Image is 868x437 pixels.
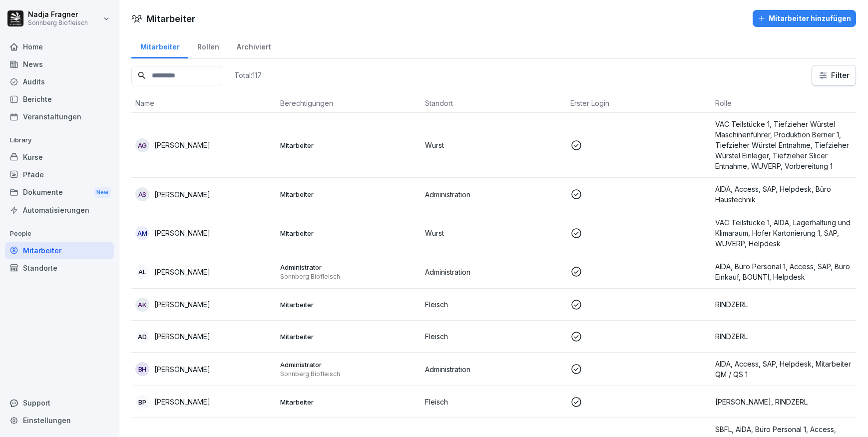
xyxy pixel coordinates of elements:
[812,65,856,85] button: Filter
[5,73,114,90] a: Audits
[5,108,114,125] a: Veranstaltungen
[154,228,210,238] p: [PERSON_NAME]
[425,140,562,150] p: Wurst
[94,187,111,198] div: New
[280,398,417,407] p: Mitarbeiter
[5,55,114,73] a: News
[715,299,852,310] p: RINDZERL
[5,148,114,166] a: Kurse
[28,10,88,19] p: Nadja Fragner
[228,33,280,58] a: Archiviert
[711,94,856,113] th: Rolle
[280,360,417,369] p: Administrator
[715,261,852,282] p: AIDA, Büro Personal 1, Access, SAP, Büro Einkauf, BOUNTI, Helpdesk
[425,228,562,238] p: Wurst
[715,397,852,407] p: [PERSON_NAME], RINDZERL
[5,166,114,183] a: Pfade
[715,331,852,342] p: RINDZERL
[5,38,114,55] a: Home
[135,362,149,376] div: BH
[154,140,210,150] p: [PERSON_NAME]
[135,298,149,312] div: AK
[5,412,114,429] a: Einstellungen
[135,187,149,201] div: AS
[5,201,114,219] a: Automatisierungen
[131,33,188,58] a: Mitarbeiter
[280,300,417,309] p: Mitarbeiter
[135,226,149,240] div: AM
[715,119,852,171] p: VAC Teilstücke 1, Tiefzieher Würstel Maschinenführer, Produktion Berner 1, Tiefzieher Würstel Ent...
[5,226,114,242] p: People
[425,299,562,310] p: Fleisch
[421,94,566,113] th: Standort
[715,184,852,205] p: AIDA, Access, SAP, Helpdesk, Büro Haustechnik
[280,141,417,150] p: Mitarbeiter
[5,90,114,108] a: Berichte
[234,70,262,80] p: Total: 117
[135,265,149,279] div: AL
[276,94,421,113] th: Berechtigungen
[818,70,850,80] div: Filter
[5,183,114,202] div: Dokumente
[425,331,562,342] p: Fleisch
[146,12,195,25] h1: Mitarbeiter
[280,332,417,341] p: Mitarbeiter
[154,299,210,310] p: [PERSON_NAME]
[5,183,114,202] a: DokumenteNew
[280,273,417,281] p: Sonnberg Biofleisch
[154,364,210,375] p: [PERSON_NAME]
[566,94,711,113] th: Erster Login
[425,267,562,277] p: Administration
[154,267,210,277] p: [PERSON_NAME]
[425,364,562,375] p: Administration
[131,94,276,113] th: Name
[5,242,114,259] a: Mitarbeiter
[715,359,852,380] p: AIDA, Access, SAP, Helpdesk, Mitarbeiter QM / QS 1
[280,229,417,238] p: Mitarbeiter
[135,395,149,409] div: BP
[5,259,114,277] a: Standorte
[753,10,856,27] button: Mitarbeiter hinzufügen
[280,263,417,272] p: Administrator
[135,138,149,152] div: AG
[280,190,417,199] p: Mitarbeiter
[154,397,210,407] p: [PERSON_NAME]
[5,132,114,148] p: Library
[425,189,562,200] p: Administration
[28,19,88,26] p: Sonnberg Biofleisch
[135,330,149,344] div: AD
[154,189,210,200] p: [PERSON_NAME]
[154,331,210,342] p: [PERSON_NAME]
[280,370,417,378] p: Sonnberg Biofleisch
[758,13,851,24] div: Mitarbeiter hinzufügen
[425,397,562,407] p: Fleisch
[715,217,852,249] p: VAC Teilstücke 1, AIDA, Lagerhaltung und Klimaraum, Hofer Kartonierung 1, SAP, WUVERP, Helpdesk
[188,33,228,58] a: Rollen
[5,394,114,412] div: Support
